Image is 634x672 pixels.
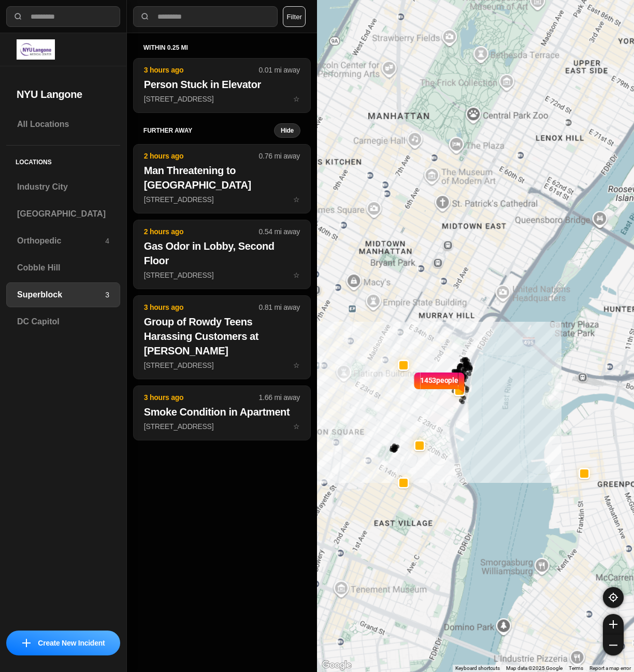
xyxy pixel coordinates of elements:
h2: NYU Langone [17,87,110,102]
h3: DC Capitol [17,316,109,328]
a: Cobble Hill [6,255,120,280]
h2: Gas Odor in Lobby, Second Floor [144,239,300,268]
span: star [293,195,300,204]
p: 0.76 mi away [259,151,300,161]
button: Keyboard shortcuts [455,665,500,672]
h2: Man Threatening to [GEOGRAPHIC_DATA] [144,163,300,192]
a: Open this area in Google Maps (opens a new window) [320,659,354,672]
a: 3 hours ago0.01 mi awayPerson Stuck in Elevator[STREET_ADDRESS]star [133,94,311,103]
h3: [GEOGRAPHIC_DATA] [17,208,109,220]
img: zoom-in [609,620,617,628]
img: search [13,11,23,22]
span: star [293,422,300,431]
span: star [293,361,300,369]
p: [STREET_ADDRESS] [144,270,300,280]
p: 3 hours ago [144,302,259,312]
img: logo [17,39,55,60]
img: zoom-out [609,641,617,649]
a: Terms (opens in new tab) [569,665,583,671]
p: 1453 people [420,375,458,397]
img: notch [458,370,466,393]
img: recenter [609,593,618,602]
a: Superblock3 [6,282,120,307]
span: Map data ©2025 Google [506,665,563,671]
p: 3 [105,290,109,300]
p: 4 [105,236,109,246]
h3: Orthopedic [17,235,105,247]
a: 3 hours ago1.66 mi awaySmoke Condition in Apartment[STREET_ADDRESS]star [133,422,311,431]
a: Industry City [6,175,120,199]
a: Orthopedic4 [6,228,120,253]
small: Hide [281,126,294,135]
p: [STREET_ADDRESS] [144,94,300,104]
button: Hide [274,123,300,138]
button: zoom-out [603,635,624,655]
span: star [293,95,300,103]
button: 2 hours ago0.54 mi awayGas Odor in Lobby, Second Floor[STREET_ADDRESS]star [133,220,311,289]
span: star [293,271,300,279]
h2: Person Stuck in Elevator [144,77,300,92]
h3: All Locations [17,118,109,131]
button: 3 hours ago0.01 mi awayPerson Stuck in Elevator[STREET_ADDRESS]star [133,58,311,113]
p: 3 hours ago [144,65,259,75]
a: Report a map error [589,665,631,671]
h2: Smoke Condition in Apartment [144,405,300,419]
button: 3 hours ago0.81 mi awayGroup of Rowdy Teens Harassing Customers at [PERSON_NAME][STREET_ADDRESS]star [133,295,311,379]
a: 2 hours ago0.76 mi awayMan Threatening to [GEOGRAPHIC_DATA][STREET_ADDRESS]star [133,195,311,204]
p: [STREET_ADDRESS] [144,360,300,370]
h2: Group of Rowdy Teens Harassing Customers at [PERSON_NAME] [144,314,300,358]
img: Google [320,659,354,672]
p: 2 hours ago [144,226,259,237]
a: 2 hours ago0.54 mi awayGas Odor in Lobby, Second Floor[STREET_ADDRESS]star [133,270,311,279]
p: 0.01 mi away [259,65,300,75]
p: [STREET_ADDRESS] [144,421,300,432]
a: 3 hours ago0.81 mi awayGroup of Rowdy Teens Harassing Customers at [PERSON_NAME][STREET_ADDRESS]star [133,361,311,369]
a: DC Capitol [6,309,120,334]
button: iconCreate New Incident [6,631,120,655]
h5: further away [143,126,274,135]
p: 0.81 mi away [259,302,300,312]
button: Filter [283,6,306,27]
a: [GEOGRAPHIC_DATA] [6,202,120,226]
h5: Locations [6,146,120,175]
h5: within 0.25 mi [143,44,300,52]
p: Create New Incident [38,638,105,648]
button: zoom-in [603,614,624,635]
p: 1.66 mi away [259,392,300,403]
h3: Cobble Hill [17,262,109,274]
button: 3 hours ago1.66 mi awaySmoke Condition in Apartment[STREET_ADDRESS]star [133,385,311,440]
img: icon [22,639,31,647]
p: 3 hours ago [144,392,259,403]
h3: Superblock [17,289,105,301]
h3: Industry City [17,181,109,193]
button: 2 hours ago0.76 mi awayMan Threatening to [GEOGRAPHIC_DATA][STREET_ADDRESS]star [133,144,311,213]
a: All Locations [6,112,120,137]
p: [STREET_ADDRESS] [144,194,300,205]
p: 2 hours ago [144,151,259,161]
img: notch [412,370,420,393]
img: search [140,11,150,22]
button: recenter [603,587,624,608]
p: 0.54 mi away [259,226,300,237]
